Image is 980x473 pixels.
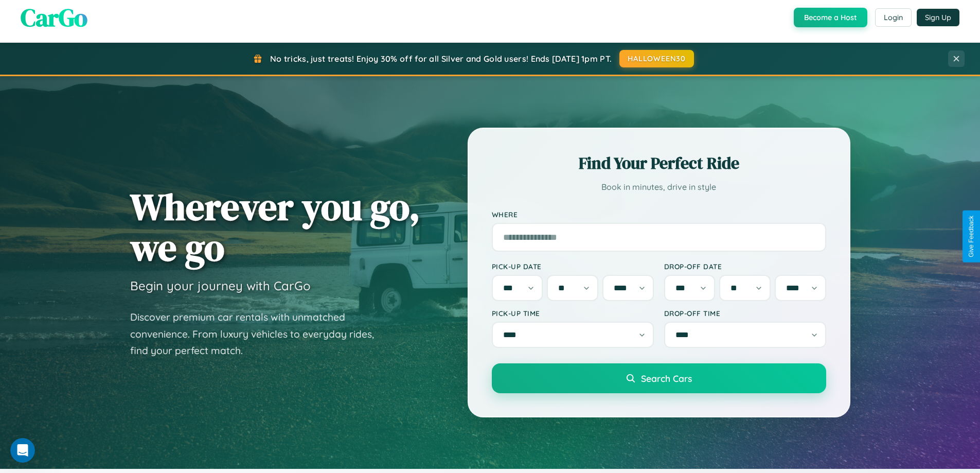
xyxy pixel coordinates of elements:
button: Become a Host [794,8,867,27]
label: Pick-up Date [492,262,654,271]
button: Login [875,8,912,27]
label: Drop-off Time [664,309,826,318]
label: Pick-up Time [492,309,654,318]
button: Search Cars [492,363,826,393]
button: HALLOWEEN30 [619,50,694,67]
label: Where [492,210,826,219]
span: No tricks, just treats! Enjoy 30% off for all Silver and Gold users! Ends [DATE] 1pm PT. [270,54,612,64]
span: Search Cars [641,373,692,384]
h3: Begin your journey with CarGo [130,278,311,293]
label: Drop-off Date [664,262,826,271]
h1: Wherever you go, we go [130,186,420,268]
p: Book in minutes, drive in style [492,180,826,195]
p: Discover premium car rentals with unmatched convenience. From luxury vehicles to everyday rides, ... [130,309,387,359]
div: Give Feedback [968,216,975,257]
button: Sign Up [917,9,959,26]
iframe: Intercom live chat [10,438,35,463]
h2: Find Your Perfect Ride [492,152,826,174]
span: CarGo [21,1,87,34]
